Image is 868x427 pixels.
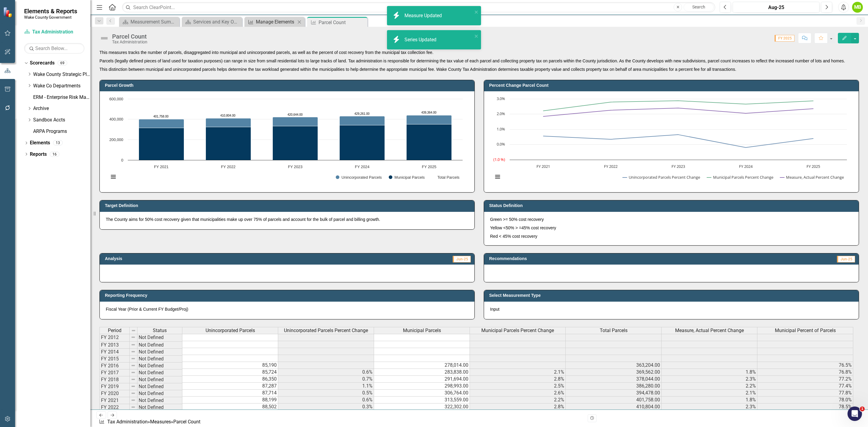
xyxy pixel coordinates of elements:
a: Services and Key Operating Measures [183,18,241,26]
td: 78.5% [757,403,853,410]
td: 76.5% [757,362,853,369]
div: Aug-25 [735,4,817,11]
td: FY 2019 [99,383,130,390]
div: Manage Elements [256,18,296,26]
path: FY 2024, 340,362. Municipal Parcels. [340,125,385,160]
text: 1.0% [497,126,505,132]
button: Show Total Parcels [431,175,460,180]
button: Show Measure, Actual Percent Change [780,175,844,180]
path: FY 2023, 89,074. Unincorporated Parcels. [273,117,318,126]
button: Show Municipal Parcels [389,175,425,180]
td: 77.2% [757,376,853,383]
h3: Analysis [105,256,281,261]
path: FY 2023, 331,570. Municipal Parcels. [273,126,318,160]
td: 78.0% [757,397,853,403]
h3: Parcel Growth [105,83,471,88]
p: The County aims for 50% cost recovery given that municipalities make up over 75% of parcels and a... [106,216,468,222]
td: 378,044.00 [566,376,662,383]
span: Total Parcels [600,328,627,333]
div: 69 [58,61,67,66]
text: 400,000 [109,117,123,121]
td: FY 2016 [99,363,130,369]
td: 0.6% [278,397,374,403]
img: 8DAGhfEEPCf229AAAAAElFTkSuQmCC [131,335,136,340]
text: 200,000 [109,137,123,142]
td: Not Defined [137,397,182,404]
h3: Status Definition [489,203,856,208]
td: 283,838.00 [374,369,470,376]
text: 420,644.00 [288,113,303,116]
td: FY 2020 [99,390,130,397]
td: FY 2012 [99,334,130,342]
span: Municipal Parcels Percent Change [481,328,554,333]
iframe: Intercom live chat [848,407,862,421]
td: 77.8% [757,390,853,397]
div: MB [852,2,863,13]
img: 8DAGhfEEPCf229AAAAAElFTkSuQmCC [131,370,136,375]
p: This distinction between municipal and unincorporated parcels helps determine the tax workload ge... [99,65,859,72]
button: Show Municipal Parcels Percent Change [707,175,774,180]
a: Scorecards [30,60,55,67]
td: FY 2015 [99,356,130,363]
td: Not Defined [137,369,182,376]
td: 322,302.00 [374,403,470,410]
button: close [474,8,479,15]
div: Services and Key Operating Measures [193,18,241,26]
text: FY 2024 [739,164,753,169]
div: Chart. Highcharts interactive chart. [106,96,468,186]
td: FY 2018 [99,376,130,383]
span: Jun-25 [837,256,855,262]
td: 2.5% [470,383,566,390]
td: 394,478.00 [566,390,662,397]
td: Not Defined [137,383,182,390]
td: 0.6% [278,369,374,376]
text: 0.0% [497,141,505,147]
td: 87,287 [182,383,278,390]
div: Chart. Highcharts interactive chart. [490,96,853,186]
input: Search ClearPoint... [122,2,715,13]
td: 306,764.00 [374,390,470,397]
span: Measure, Actual Percent Change [675,328,744,333]
path: FY 2021, 88,199. Unincorporated Parcels. [139,119,184,128]
button: Show Unincorporated Parcels Percent Change [623,175,701,180]
img: 8DAGhfEEPCf229AAAAAElFTkSuQmCC [131,391,136,396]
button: View chart menu, Chart [493,173,502,181]
text: 2.0% [497,111,505,116]
td: Not Defined [137,342,182,349]
a: Wake Co Departments [33,83,90,89]
span: Jun-25 [453,256,471,262]
td: Not Defined [137,334,182,342]
p: This measures tracks the number of parcels, disaggregated into municipal and unincorporated parce... [99,49,859,57]
td: 88,199 [182,397,278,403]
path: FY 2022, 88,502. Unincorporated Parcels. [206,118,251,127]
text: FY 2021 [536,164,550,169]
td: 363,204.00 [566,362,662,369]
td: 2.2% [662,383,757,390]
td: FY 2021 [99,397,130,404]
td: 291,694.00 [374,376,470,383]
span: Status [153,328,167,333]
td: 2.8% [470,376,566,383]
img: 8DAGhfEEPCf229AAAAAElFTkSuQmCC [131,377,136,382]
td: Not Defined [137,356,182,363]
div: Measurement Summary [131,18,178,26]
td: 386,280.00 [566,383,662,390]
div: Parcel Count [173,419,200,425]
svg: Interactive chart [490,96,850,186]
div: » » [99,419,207,425]
span: Search [692,5,705,9]
div: 16 [50,152,59,157]
span: Unincorporated Parcels Percent Change [284,328,368,333]
td: FY 2013 [99,342,130,349]
path: FY 2022, 322,302. Municipal Parcels. [206,127,251,160]
text: 600,000 [109,97,123,101]
text: 3.0% [497,96,505,101]
img: 8DAGhfEEPCf229AAAAAElFTkSuQmCC [131,384,136,389]
td: 278,014.00 [374,362,470,369]
td: 2.3% [662,403,757,410]
td: Not Defined [137,376,182,383]
img: 8DAGhfEEPCf229AAAAAElFTkSuQmCC [131,363,136,368]
td: 1.8% [662,369,757,376]
a: Measures [150,419,171,425]
a: Reports [30,151,47,158]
